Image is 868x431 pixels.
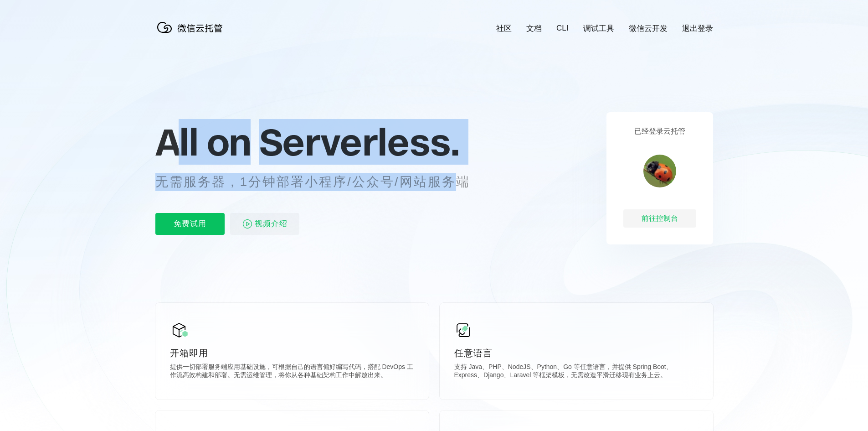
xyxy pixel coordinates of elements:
[259,119,459,165] span: Serverless.
[583,23,614,34] a: 调试工具
[155,119,251,165] span: All on
[155,173,487,191] p: 无需服务器，1分钟部署小程序/公众号/网站服务端
[155,30,228,38] a: 微信云托管
[623,209,696,228] div: 前往控制台
[526,23,542,34] a: 文档
[242,218,253,229] img: video_play.svg
[155,18,228,36] img: 微信云托管
[170,363,414,381] p: 提供一切部署服务端应用基础设施，可根据自己的语言偏好编写代码，搭配 DevOps 工作流高效构建和部署。无需运维管理，将你从各种基础架构工作中解放出来。
[255,213,288,235] span: 视频介绍
[454,347,699,359] p: 任意语言
[496,23,512,34] a: 社区
[629,23,668,34] a: 微信云开发
[556,24,568,33] a: CLI
[170,347,414,359] p: 开箱即用
[682,23,713,34] a: 退出登录
[454,363,699,381] p: 支持 Java、PHP、NodeJS、Python、Go 等任意语言，并提供 Spring Boot、Express、Django、Laravel 等框架模板，无需改造平滑迁移现有业务上云。
[155,213,225,235] p: 免费试用
[634,127,685,136] p: 已经登录云托管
